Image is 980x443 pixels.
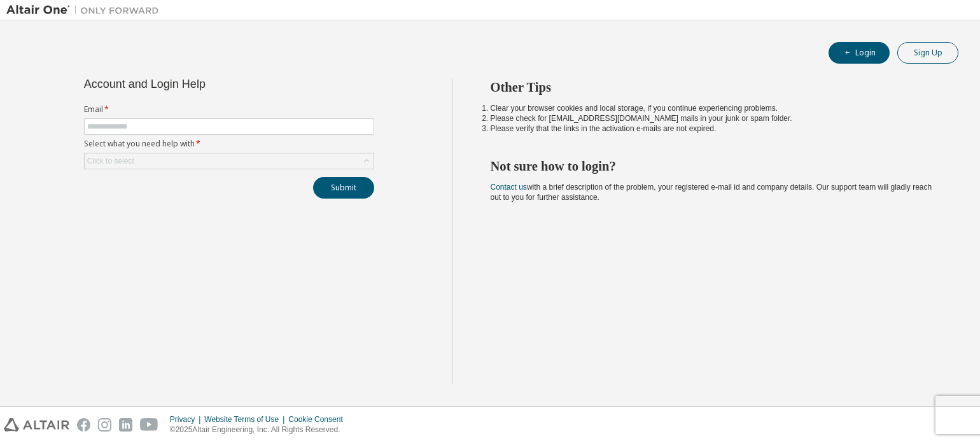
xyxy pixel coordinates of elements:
div: Privacy [170,414,204,425]
a: Contact us [491,183,527,192]
button: Submit [313,177,374,199]
div: Click to select [85,153,374,169]
li: Please check for [EMAIL_ADDRESS][DOMAIN_NAME] mails in your junk or spam folder. [491,113,936,123]
img: linkedin.svg [119,418,132,432]
p: © 2025 Altair Engineering, Inc. All Rights Reserved. [170,425,351,435]
label: Select what you need help with [84,139,374,149]
img: instagram.svg [98,418,111,432]
img: facebook.svg [77,418,90,432]
h2: Other Tips [491,79,936,95]
img: altair_logo.svg [4,418,69,432]
h2: Not sure how to login? [491,158,936,174]
li: Please verify that the links in the activation e-mails are not expired. [491,123,936,134]
div: Website Terms of Use [204,414,288,425]
img: youtube.svg [140,418,158,432]
img: Altair One [6,4,165,17]
div: Cookie Consent [288,414,350,425]
button: Login [829,42,890,64]
li: Clear your browser cookies and local storage, if you continue experiencing problems. [491,103,936,113]
span: with a brief description of the problem, your registered e-mail id and company details. Our suppo... [491,183,932,202]
div: Click to select [87,156,134,166]
button: Sign Up [897,42,958,64]
div: Account and Login Help [84,79,316,89]
label: Email [84,104,374,115]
